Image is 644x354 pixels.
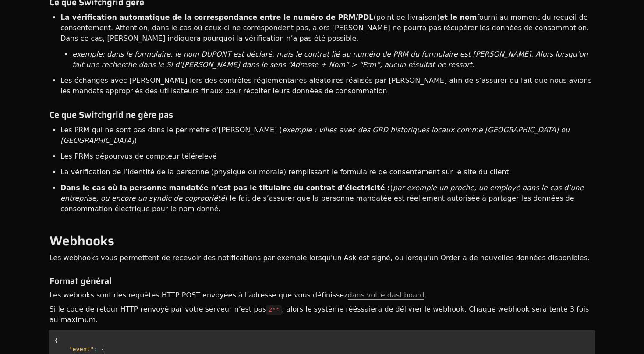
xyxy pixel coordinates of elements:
em: par exemple un proche, un employé dans le cas d’une entreprise, ou encore un syndic de copropriété [60,184,586,202]
b: La vérification automatique de la correspondance entre le numéro de PRM/PDL [60,13,374,21]
span: Ce que Switchgrid ne gère pas [50,108,173,122]
span: Format général [50,274,112,288]
span: { [54,337,58,344]
li: ( ) le fait de s’assurer que la personne mandatée est réellement autorisée à partager les données... [60,180,595,217]
div: Les webhooks vous permettent de recevoir des notifications par exemple lorsqu'un Ask est signé, o... [49,251,596,265]
b: et le nom [439,13,477,21]
div: Les webooks sont des requêtes HTTP POST envoyées à l’adresse que vous définissez . [49,289,596,302]
a: dans votre dashboard [348,291,425,300]
li: Les PRM qui ne sont pas dans le périmètre d’[PERSON_NAME] ( ) [60,122,595,149]
span: { [101,346,105,353]
span: : [94,346,97,353]
li: Les PRMs dépourvus de compteur télérelevé [60,149,217,164]
span: Webhooks [50,230,114,251]
div: Si le code de retour HTTP renvoyé par votre serveur n’est pas , alors le système rééssaiera de dé... [49,303,596,326]
em: exemple : villes avec des GRD historiques locaux comme [GEOGRAPHIC_DATA] ou [GEOGRAPHIC_DATA] [60,126,572,145]
li: La vérification de l’identité de la personne (physique ou morale) remplissant le formulaire de co... [60,164,511,180]
em: : dans le formulaire, le nom DUPONT est déclaré, mais le contrat lié au numéro de PRM du formulai... [72,50,590,69]
span: exemple [72,50,102,58]
span: "event" [69,346,94,353]
li: (point de livraison) fourni au moment du recueil de consentement. Attention, dans le cas où ceux-... [60,10,595,46]
li: Les échanges avec [PERSON_NAME] lors des contrôles réglementaires aléatoires réalisés par [PERSON... [60,73,595,99]
b: Dans le cas où la personne mandatée n’est pas le titulaire du contrat d’électricité : [60,184,390,192]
